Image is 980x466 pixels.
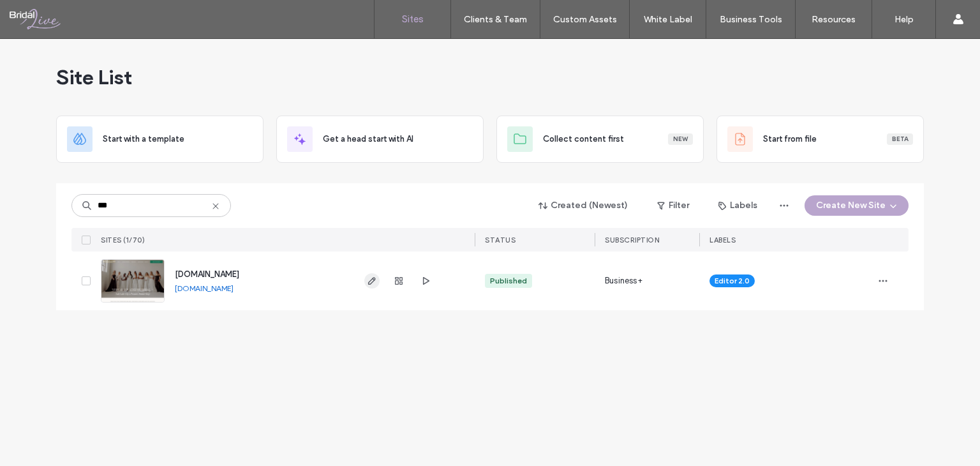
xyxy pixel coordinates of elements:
[56,116,264,163] div: Start with a template
[56,64,132,90] span: Site List
[276,116,484,163] div: Get a head start with AI
[887,133,913,145] div: Beta
[812,14,856,25] label: Resources
[644,14,692,25] label: White Label
[716,116,924,163] div: Start from fileBeta
[496,116,704,163] div: Collect content firstNew
[553,14,617,25] label: Custom Assets
[763,133,817,146] span: Start from file
[715,275,750,287] span: Editor 2.0
[402,13,424,25] label: Sites
[528,195,639,216] button: Created (Newest)
[175,283,234,293] a: [DOMAIN_NAME]
[668,133,693,145] div: New
[490,275,527,287] div: Published
[805,195,909,216] button: Create New Site
[605,274,642,287] span: Business+
[464,14,527,25] label: Clients & Team
[720,14,782,25] label: Business Tools
[103,133,184,146] span: Start with a template
[323,133,413,146] span: Get a head start with AI
[485,236,516,244] span: STATUS
[707,195,769,216] button: Labels
[644,195,702,216] button: Filter
[895,14,914,25] label: Help
[605,236,659,244] span: SUBSCRIPTION
[175,269,239,279] a: [DOMAIN_NAME]
[543,133,624,146] span: Collect content first
[29,9,55,20] span: Help
[709,236,736,244] span: LABELS
[101,236,145,244] span: SITES (1/70)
